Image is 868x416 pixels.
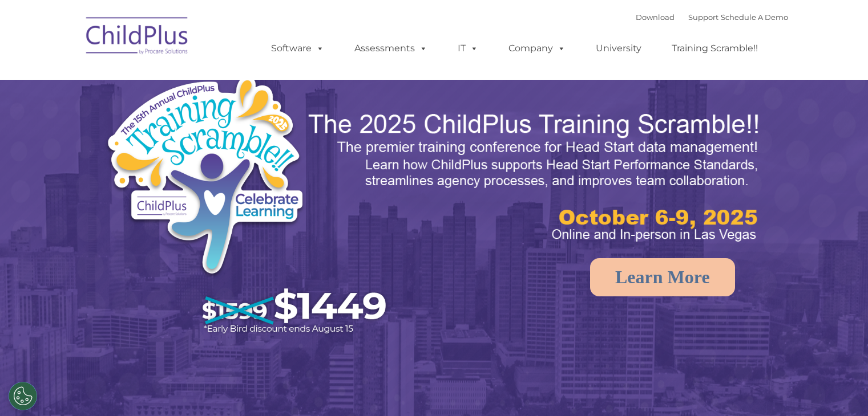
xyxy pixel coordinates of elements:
[80,9,195,66] img: ChildPlus by Procare Solutions
[9,382,37,410] button: Cookies Settings
[584,37,653,60] a: University
[636,13,675,22] a: Download
[660,37,769,60] a: Training Scramble!!
[446,37,490,60] a: IT
[636,13,788,22] font: |
[260,37,336,60] a: Software
[497,37,577,60] a: Company
[688,13,718,22] a: Support
[721,13,788,22] a: Schedule A Demo
[343,37,439,60] a: Assessments
[590,258,735,296] a: Learn More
